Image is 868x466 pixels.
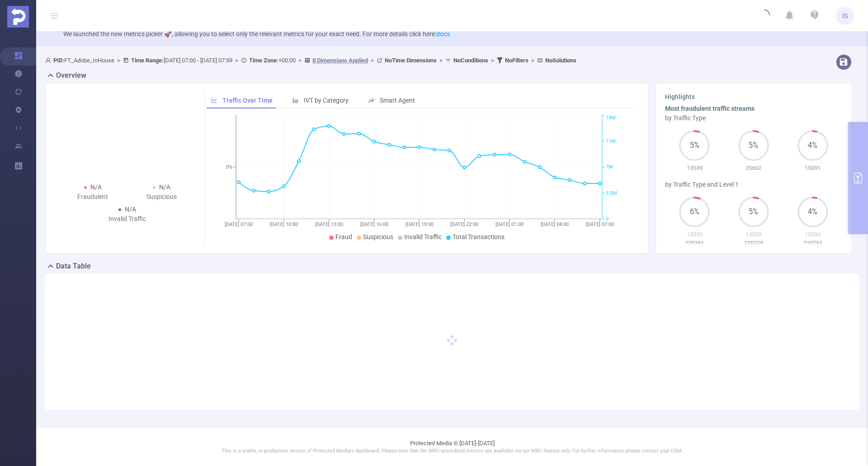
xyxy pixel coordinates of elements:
[488,57,497,64] span: >
[363,233,393,240] span: Suspicious
[292,97,299,104] i: icon: bar-chart
[665,180,842,189] div: by Traffic Type and Level 1
[545,57,576,64] b: No Solutions
[45,57,53,63] i: icon: user
[606,165,613,170] tspan: 7M
[304,97,349,104] span: IVT by Category
[315,221,343,227] tspan: [DATE] 13:00
[249,57,278,64] b: Time Zone:
[586,221,614,227] tspan: [DATE] 07:00
[541,221,569,227] tspan: [DATE] 04:00
[783,239,842,248] p: 225751
[665,105,755,112] b: Most fraudulent traffic streams
[606,190,617,196] tspan: 3.5M
[56,261,91,272] h2: Data Table
[45,57,576,64] span: FT_Adobe_InHouse [DATE] 07:00 - [DATE] 07:59 +00:00
[56,70,86,81] h2: Overview
[759,9,770,22] i: icon: loading
[406,221,434,227] tspan: [DATE] 19:00
[380,97,415,104] span: Smart Agent
[385,57,437,64] b: No Time Dimensions
[93,214,161,224] div: Invalid Traffic
[59,447,845,455] p: This is a stable, in production version of Protected Media's dashboard. Please note that the MRC ...
[53,57,64,64] b: PID:
[665,164,724,173] p: 13539
[842,7,848,25] span: IS
[225,221,253,227] tspan: [DATE] 07:00
[783,230,842,239] p: 13539
[312,57,368,64] u: 8 Dimensions Applied
[125,206,136,213] span: N/A
[114,57,123,64] span: >
[797,208,828,216] span: 4%
[226,165,232,170] tspan: 0%
[738,208,769,216] span: 5%
[724,164,783,173] p: 25662
[665,113,842,123] div: by Traffic Type
[679,142,710,149] span: 5%
[450,221,478,227] tspan: [DATE] 22:00
[36,428,868,466] footer: Protected Media © [DATE]-[DATE]
[495,221,524,227] tspan: [DATE] 01:00
[665,239,724,248] p: 225291
[296,57,304,64] span: >
[436,30,450,38] a: docs
[453,233,505,240] span: Total Transactions
[335,233,352,240] span: Fraud
[606,115,616,121] tspan: 14M
[797,142,828,149] span: 4%
[63,30,450,38] span: We launched the new metrics picker 🚀, allowing you to select only the relevant metrics for your e...
[211,97,217,104] i: icon: line-chart
[783,164,842,173] p: 15091
[360,221,388,227] tspan: [DATE] 16:00
[437,57,445,64] span: >
[665,230,724,239] p: 13539
[368,57,377,64] span: >
[528,57,537,64] span: >
[131,57,164,64] b: Time Range:
[679,208,710,216] span: 6%
[724,239,783,248] p: 225725
[127,192,196,202] div: Suspicious
[665,92,842,102] h3: Highlights
[606,138,616,144] tspan: 11M
[505,57,528,64] b: No Filters
[159,184,170,191] span: N/A
[270,221,298,227] tspan: [DATE] 10:00
[724,230,783,239] p: 13539
[232,57,241,64] span: >
[738,142,769,149] span: 5%
[7,6,29,28] img: Protected Media
[453,57,488,64] b: No Conditions
[222,97,273,104] span: Traffic Over Time
[90,184,102,191] span: N/A
[404,233,442,240] span: Invalid Traffic
[58,192,127,202] div: Fraudulent
[606,216,609,222] tspan: 0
